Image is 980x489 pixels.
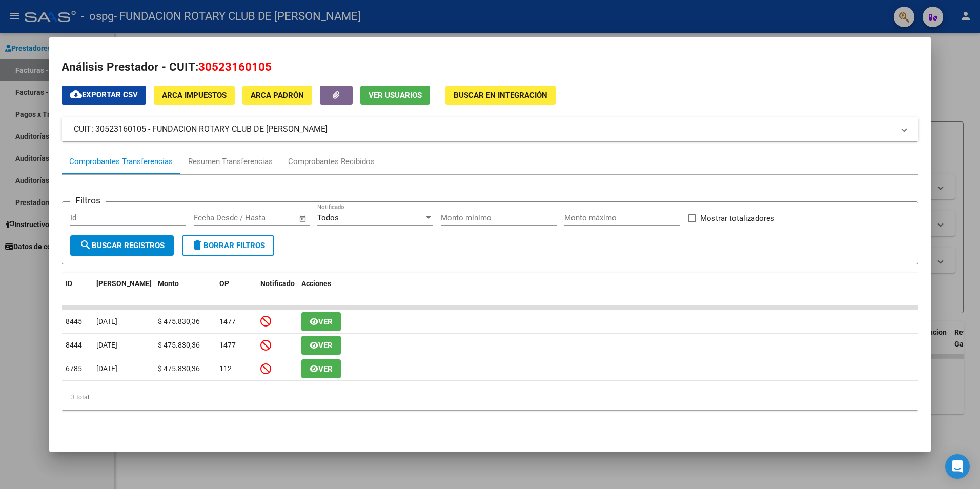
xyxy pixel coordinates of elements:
span: Monto [158,279,179,288]
button: Buscar Registros [70,235,174,256]
datatable-header-cell: ID [62,273,92,307]
span: Todos [317,213,339,222]
span: 30523160105 [198,60,272,73]
div: Comprobantes Recibidos [288,156,375,168]
span: Mostrar totalizadores [700,212,774,225]
button: Ver [301,312,341,331]
span: 8445 [66,317,82,325]
button: Ver [301,336,341,355]
span: 8444 [66,341,82,349]
span: 6785 [66,364,82,373]
button: ARCA Impuestos [154,86,235,105]
datatable-header-cell: Monto [154,273,215,307]
button: ARCA Padrón [242,86,312,105]
span: $ 475.830,36 [158,341,200,349]
span: Ver Usuarios [369,91,422,100]
span: [PERSON_NAME] [96,279,152,288]
span: Borrar Filtros [191,241,265,250]
div: Open Intercom Messenger [945,454,970,479]
span: Exportar CSV [70,90,138,99]
button: Ver Usuarios [360,86,430,105]
span: Ver [318,341,333,350]
datatable-header-cell: Notificado [256,273,297,307]
mat-icon: cloud_download [70,88,82,100]
datatable-header-cell: Acciones [297,273,918,307]
button: Buscar en Integración [445,86,556,105]
span: 112 [219,364,232,373]
mat-panel-title: CUIT: 30523160105 - FUNDACION ROTARY CLUB DE [PERSON_NAME] [74,123,894,135]
span: ID [66,279,72,288]
span: Ver [318,364,333,374]
span: 1477 [219,317,236,325]
span: ARCA Padrón [251,91,304,100]
input: End date [236,213,286,222]
h3: Filtros [70,194,106,207]
h2: Análisis Prestador - CUIT: [62,58,919,76]
mat-icon: delete [191,239,203,251]
span: OP [219,279,229,288]
div: 3 total [62,384,919,410]
span: $ 475.830,36 [158,317,200,325]
button: Open calendar [297,213,309,225]
span: Ver [318,317,333,327]
mat-icon: search [79,239,92,251]
span: Acciones [301,279,331,288]
button: Borrar Filtros [182,235,274,256]
div: Comprobantes Transferencias [69,156,173,168]
button: Ver [301,359,341,378]
span: Buscar Registros [79,241,165,250]
datatable-header-cell: OP [215,273,256,307]
span: [DATE] [96,317,117,325]
span: [DATE] [96,364,117,373]
datatable-header-cell: Fecha T. [92,273,154,307]
span: ARCA Impuestos [162,91,227,100]
mat-expansion-panel-header: CUIT: 30523160105 - FUNDACION ROTARY CLUB DE [PERSON_NAME] [62,117,919,141]
span: 1477 [219,341,236,349]
span: Notificado [260,279,295,288]
span: $ 475.830,36 [158,364,200,373]
div: Resumen Transferencias [188,156,273,168]
span: [DATE] [96,341,117,349]
span: Buscar en Integración [454,91,547,100]
button: Exportar CSV [62,86,146,105]
input: Start date [194,213,227,222]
